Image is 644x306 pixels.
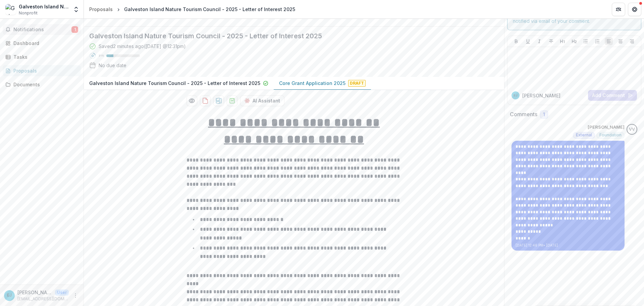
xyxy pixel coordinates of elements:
button: Align Center [616,37,625,45]
a: Documents [3,79,81,90]
p: [EMAIL_ADDRESS][DOMAIN_NAME] [17,296,69,302]
button: Add Comment [588,90,637,101]
div: Proposals [13,67,75,74]
p: [DATE] 12:46 PM • [DATE] [516,243,621,248]
button: Ordered List [593,37,601,45]
p: Galveston Island Nature Tourism Council - 2025 - Letter of Interest 2025 [89,80,260,87]
button: Strike [547,37,555,45]
button: More [71,292,79,300]
button: download-proposal [213,95,224,106]
div: No due date [99,62,126,69]
button: Underline [524,37,532,45]
span: Notifications [13,27,71,33]
span: Nonprofit [19,10,38,16]
button: Heading 1 [558,37,567,45]
a: Dashboard [3,38,81,49]
a: Tasks [3,51,81,62]
button: Italicize [535,37,543,45]
button: Heading 2 [570,37,578,45]
button: Bullet List [582,37,590,45]
div: Eowyn Johnson [7,293,12,298]
span: Draft [348,80,366,87]
span: External [576,133,592,137]
div: Saved 2 minutes ago ( [DATE] @ 12:31pm ) [99,43,186,50]
button: Bold [512,37,520,45]
div: Proposals [89,6,113,13]
span: Foundation [599,133,622,137]
button: Open entity switcher [71,3,81,16]
div: Dashboard [13,40,75,47]
div: Vivian Victoria [629,127,635,132]
button: Preview a22be85a-1f9d-4be6-9197-6e294a547451-1.pdf [186,95,197,106]
nav: breadcrumb [87,4,298,14]
div: Documents [13,81,75,88]
button: download-proposal [227,95,237,106]
span: 1 [71,26,78,33]
div: Eowyn Johnson [514,94,518,97]
p: Core Grant Application 2025 [279,80,345,87]
h2: Comments [510,111,537,118]
button: Align Left [605,37,613,45]
a: Proposals [87,4,115,14]
img: Galveston Island Nature Tourism Council [5,4,16,15]
button: Notifications1 [3,24,81,35]
p: 21 % [99,53,104,58]
p: [PERSON_NAME] [522,92,560,99]
h2: Galveston Island Nature Tourism Council - 2025 - Letter of Interest 2025 [89,32,488,40]
div: Tasks [13,53,75,60]
button: AI Assistant [240,95,284,106]
div: Galveston Island Nature Tourism Council - 2025 - Letter of Interest 2025 [124,6,295,13]
div: Galveston Island Nature Tourism Council [19,3,69,10]
a: Proposals [3,65,81,76]
span: 1 [543,112,545,118]
button: Partners [612,3,625,16]
p: User [55,290,69,296]
button: Get Help [628,3,641,16]
button: download-proposal [200,95,211,106]
button: Align Right [628,37,636,45]
p: [PERSON_NAME] [17,289,52,296]
p: [PERSON_NAME] [588,124,625,131]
